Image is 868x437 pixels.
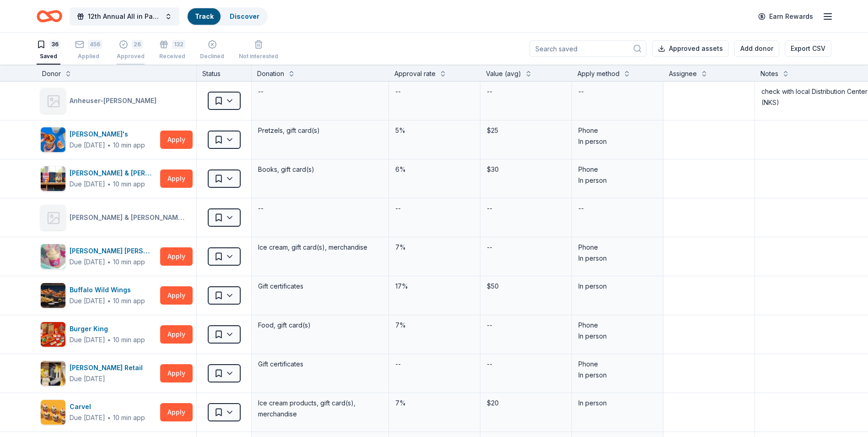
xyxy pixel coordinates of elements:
[70,412,105,423] div: Due [DATE]
[486,68,521,79] div: Value (avg)
[394,163,474,176] div: 6%
[394,358,402,371] div: --
[37,5,62,27] a: Home
[394,124,474,137] div: 5%
[107,336,111,344] span: ∙
[394,397,474,410] div: 7%
[578,331,657,342] div: In person
[70,295,105,306] div: Due [DATE]
[486,202,493,215] div: --
[486,358,493,371] div: --
[75,53,102,60] div: Applied
[113,296,145,306] div: 10 min app
[578,242,657,253] div: Phone
[486,319,493,332] div: --
[486,241,493,254] div: --
[394,68,436,79] div: Approval rate
[117,36,145,65] button: 26Approved
[40,322,156,347] button: Image for Burger KingBurger KingDue [DATE]∙10 min app
[41,400,65,425] img: Image for Carvel
[486,85,493,98] div: --
[578,320,657,331] div: Phone
[760,68,778,79] div: Notes
[486,124,566,137] div: $25
[40,127,156,153] button: Image for Auntie Anne's [PERSON_NAME]'sDue [DATE]∙10 min app
[70,334,105,345] div: Due [DATE]
[394,202,402,215] div: --
[75,36,102,65] button: 456Applied
[41,166,65,191] img: Image for Barnes & Noble
[70,7,179,26] button: 12th Annual All in Paddle Raffle
[41,244,65,269] img: Image for Baskin Robbins
[394,241,474,254] div: 7%
[70,401,145,412] div: Carvel
[160,325,193,344] button: Apply
[200,53,224,60] div: Declined
[70,323,145,334] div: Burger King
[394,85,402,98] div: --
[486,397,566,410] div: $20
[187,7,268,26] button: TrackDiscover
[113,413,145,422] div: 10 min app
[70,95,160,106] div: Anheuser-[PERSON_NAME]
[41,283,65,308] img: Image for Buffalo Wild Wings
[113,257,145,267] div: 10 min app
[578,136,657,147] div: In person
[107,180,111,188] span: ∙
[230,12,259,20] a: Discover
[578,281,657,292] div: In person
[734,40,779,57] button: Add donor
[132,40,143,49] div: 26
[394,319,474,332] div: 7%
[577,85,585,98] div: --
[49,40,60,49] div: 36
[160,169,193,188] button: Apply
[41,322,65,347] img: Image for Burger King
[40,399,156,425] button: Image for CarvelCarvelDue [DATE]∙10 min app
[160,131,193,149] button: Apply
[195,12,213,20] a: Track
[37,53,60,60] div: Saved
[529,40,647,57] input: Search saved
[41,127,65,152] img: Image for Auntie Anne's
[652,40,729,57] button: Approved assets
[257,280,383,293] div: Gift certificates
[486,280,566,293] div: $50
[578,175,657,186] div: In person
[159,36,185,65] button: 132Received
[113,180,145,189] div: 10 min app
[70,179,105,190] div: Due [DATE]
[70,129,145,140] div: [PERSON_NAME]'s
[197,65,252,81] div: Status
[70,168,156,179] div: [PERSON_NAME] & [PERSON_NAME]
[578,359,657,370] div: Phone
[88,11,161,22] span: 12th Annual All in Paddle Raffle
[117,53,145,60] div: Approved
[70,373,105,384] div: Due [DATE]
[577,202,585,215] div: --
[70,212,189,223] div: [PERSON_NAME] & [PERSON_NAME] ([GEOGRAPHIC_DATA])
[40,166,156,191] button: Image for Barnes & Noble[PERSON_NAME] & [PERSON_NAME]Due [DATE]∙10 min app
[42,68,61,79] div: Donor
[160,247,193,266] button: Apply
[159,53,185,60] div: Received
[578,164,657,175] div: Phone
[70,140,105,151] div: Due [DATE]
[70,284,145,295] div: Buffalo Wild Wings
[669,68,697,79] div: Assignee
[107,297,111,305] span: ∙
[107,141,111,149] span: ∙
[257,319,383,332] div: Food, gift card(s)
[257,124,383,137] div: Pretzels, gift card(s)
[107,258,111,266] span: ∙
[37,36,60,65] button: 36Saved
[113,141,145,150] div: 10 min app
[172,40,185,49] div: 132
[753,8,819,25] a: Earn Rewards
[160,364,193,382] button: Apply
[785,40,831,57] button: Export CSV
[257,397,383,421] div: Ice cream products, gift card(s), merchandise
[257,241,383,254] div: Ice cream, gift card(s), merchandise
[257,68,284,79] div: Donation
[107,414,111,421] span: ∙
